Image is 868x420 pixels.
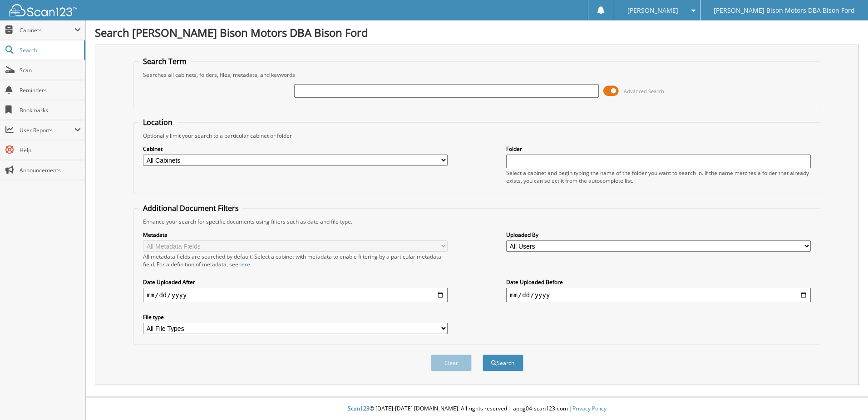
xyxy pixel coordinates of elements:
[714,8,855,13] span: [PERSON_NAME] Bison Motors DBA Bison Ford
[9,4,77,16] img: scan123-logo-white.svg
[95,25,859,40] h1: Search [PERSON_NAME] Bison Motors DBA Bison Ford
[20,126,74,134] span: User Reports
[823,376,868,420] iframe: Chat Widget
[506,169,811,185] div: Select a cabinet and begin typing the name of the folder you want to search in. If the name match...
[506,231,811,239] label: Uploaded By
[138,132,815,140] div: Optionally limit your search to a particular cabinet or folder
[138,203,243,213] legend: Additional Document Filters
[143,145,448,153] label: Cabinet
[143,278,448,286] label: Date Uploaded After
[431,355,472,371] button: Clear
[238,260,250,268] a: here
[20,146,81,154] span: Help
[138,117,177,127] legend: Location
[143,313,448,321] label: File type
[86,398,868,420] div: © [DATE]-[DATE] [DOMAIN_NAME]. All rights reserved | appg04-scan123-com |
[506,278,811,286] label: Date Uploaded Before
[20,66,81,74] span: Scan
[138,56,191,66] legend: Search Term
[20,86,81,94] span: Reminders
[20,46,79,54] span: Search
[506,145,811,153] label: Folder
[138,218,815,225] div: Enhance your search for specific documents using filters such as date and file type.
[20,26,74,34] span: Cabinets
[143,253,448,268] div: All metadata fields are searched by default. Select a cabinet with metadata to enable filtering b...
[572,405,607,412] a: Privacy Policy
[506,288,811,302] input: end
[20,106,81,114] span: Bookmarks
[627,8,678,13] span: [PERSON_NAME]
[20,166,81,174] span: Announcements
[624,88,664,95] span: Advanced Search
[138,71,815,79] div: Searches all cabinets, folders, files, metadata, and keywords
[143,288,448,302] input: start
[143,231,448,239] label: Metadata
[348,405,370,412] span: Scan123
[483,355,523,371] button: Search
